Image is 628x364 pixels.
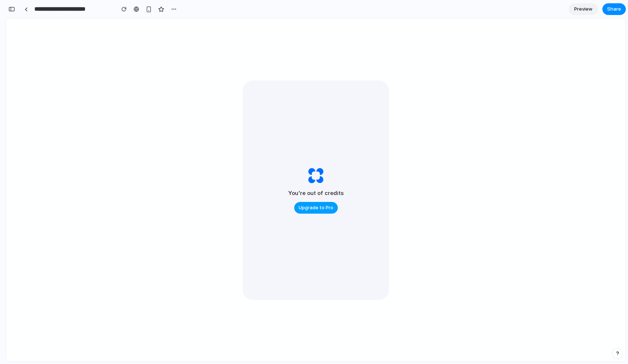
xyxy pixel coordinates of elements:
[299,204,333,211] span: Upgrade to Pro
[574,5,593,13] span: Preview
[607,5,621,13] span: Share
[288,189,344,198] h2: You're out of credits
[569,3,598,15] a: Preview
[294,202,338,214] button: Upgrade to Pro
[602,3,626,15] button: Share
